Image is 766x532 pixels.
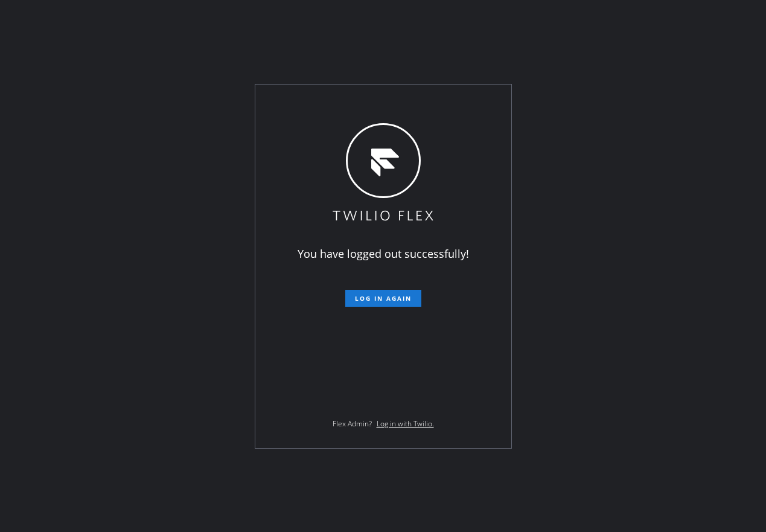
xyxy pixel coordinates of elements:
span: Flex Admin? [333,418,372,429]
span: You have logged out successfully! [298,246,469,261]
button: Log in again [345,290,421,307]
span: Log in again [355,294,412,303]
a: Log in with Twilio. [377,418,434,429]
